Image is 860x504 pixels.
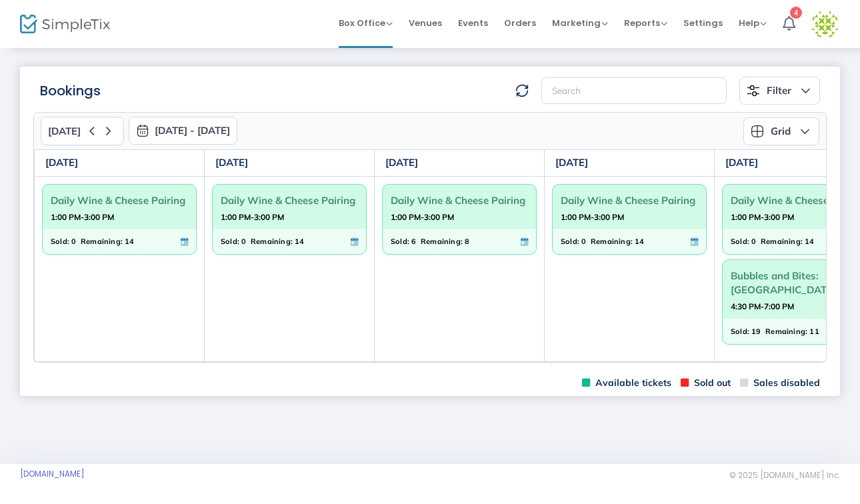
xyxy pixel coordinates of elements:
span: Sold: [391,234,409,249]
strong: 1:00 PM-3:00 PM [391,209,454,225]
span: Daily Wine & Cheese Pairing [561,190,698,211]
span: Remaining: [81,234,123,249]
m-panel-title: Bookings [40,81,101,101]
span: Box Office [339,17,393,29]
span: Help [739,17,767,29]
span: 14 [125,234,134,249]
div: 4 [790,7,802,19]
span: Venues [409,6,442,40]
span: Sold: [221,234,239,249]
th: [DATE] [205,150,375,177]
button: Filter [739,77,820,105]
span: Sold: [51,234,69,249]
th: [DATE] [375,150,545,177]
strong: 4:30 PM-7:00 PM [731,298,794,315]
th: [DATE] [545,150,715,177]
strong: 1:00 PM-3:00 PM [51,209,114,225]
span: Reports [624,17,667,29]
span: Remaining: [421,234,463,249]
span: Marketing [552,17,608,29]
span: Remaining: [591,234,633,249]
span: 0 [581,234,586,249]
img: grid [751,125,764,138]
span: Settings [683,6,723,40]
span: Daily Wine & Cheese Pairing [221,190,358,211]
span: 14 [635,234,644,249]
span: Available tickets [582,377,671,389]
span: Sold out [681,377,731,389]
span: Remaining: [761,234,803,249]
strong: 1:00 PM-3:00 PM [561,209,624,225]
span: Events [458,6,488,40]
img: refresh-data [515,84,529,97]
strong: 1:00 PM-3:00 PM [221,209,284,225]
span: 8 [465,234,469,249]
span: 19 [751,324,761,339]
span: 14 [805,234,814,249]
span: 11 [809,324,819,339]
span: Sold: [561,234,579,249]
th: [DATE] [35,150,205,177]
input: Search [541,77,727,105]
button: [DATE] - [DATE] [129,117,237,145]
span: Sales disabled [740,377,820,389]
span: Sold: [731,234,749,249]
span: 14 [295,234,304,249]
span: [DATE] [48,125,81,137]
span: Daily Wine & Cheese Pairing [391,190,528,211]
button: [DATE] [41,117,124,145]
span: 6 [411,234,416,249]
img: monthly [136,124,149,137]
span: Orders [504,6,536,40]
span: Sold: [731,324,749,339]
strong: 1:00 PM-3:00 PM [731,209,794,225]
img: filter [747,84,760,97]
button: Grid [743,117,819,145]
span: Daily Wine & Cheese Pairing [51,190,188,211]
span: Remaining: [765,324,807,339]
a: [DOMAIN_NAME] [20,469,85,479]
span: 0 [71,234,76,249]
span: 0 [241,234,246,249]
span: Remaining: [251,234,293,249]
span: © 2025 [DOMAIN_NAME] Inc. [729,470,840,481]
span: 0 [751,234,756,249]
